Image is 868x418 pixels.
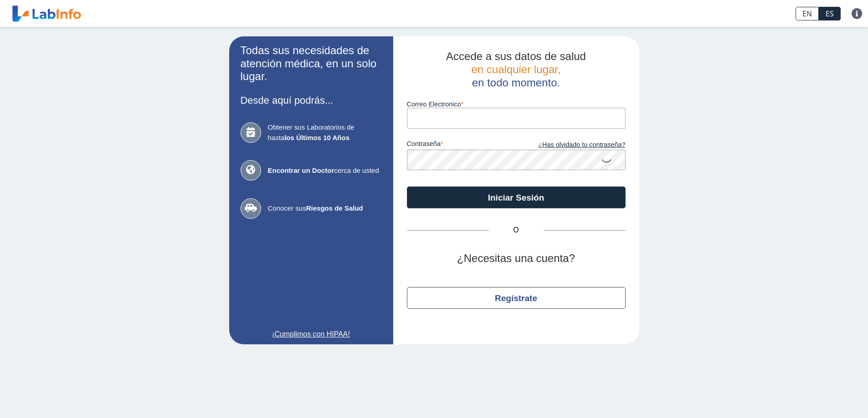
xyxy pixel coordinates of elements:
a: ¡Cumplimos con HIPAA! [241,329,382,340]
b: Encontrar un Doctor [268,166,334,174]
h3: Desde aquí podrás... [241,95,382,106]
h2: Todas sus necesidades de atención médica, en un solo lugar. [241,44,382,83]
b: los Últimos 10 Años [284,134,349,141]
span: Accede a sus datos de salud [446,50,586,62]
span: cerca de usted [268,166,382,176]
button: Iniciar Sesión [407,186,626,208]
a: EN [796,7,819,20]
a: ¿Has olvidado tu contraseña? [516,140,626,150]
a: ES [819,7,841,20]
span: en cualquier lugar, [471,63,560,76]
span: en todo momento. [472,76,560,89]
span: O [489,225,544,236]
h2: ¿Necesitas una cuenta? [407,252,626,265]
b: Riesgos de Salud [306,204,363,212]
label: contraseña [407,140,516,150]
label: Correo Electronico [407,101,626,108]
span: Obtener sus Laboratorios de hasta [268,122,382,143]
span: Conocer sus [268,203,382,214]
button: Regístrate [407,287,626,309]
